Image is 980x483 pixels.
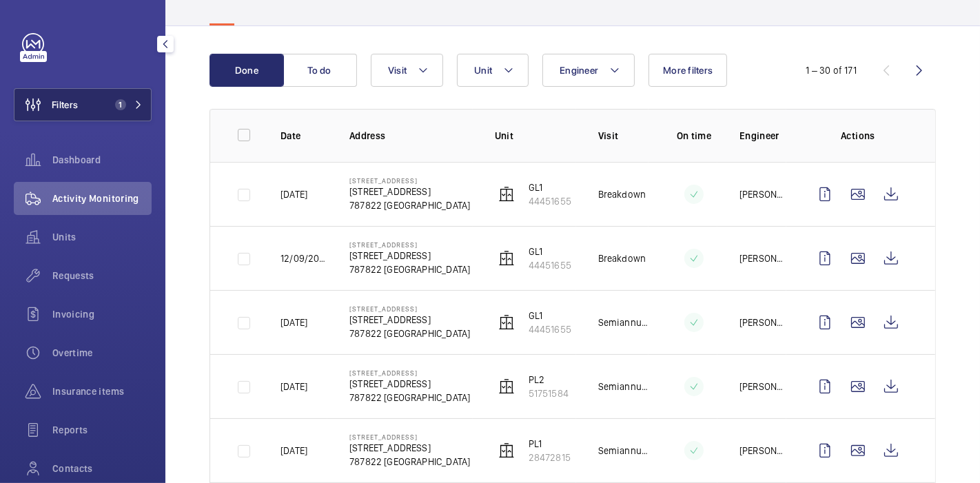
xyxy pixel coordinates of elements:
div: 1 – 30 of 171 [806,63,857,77]
p: [DATE] [280,444,307,458]
p: [STREET_ADDRESS] [349,305,470,313]
p: [STREET_ADDRESS] [349,249,470,263]
img: elevator.svg [498,314,515,331]
p: 787822 [GEOGRAPHIC_DATA] [349,263,470,276]
span: Overtime [52,346,152,360]
p: Address [349,129,473,143]
p: Unit [495,129,576,143]
span: Requests [52,269,152,282]
p: [STREET_ADDRESS] [349,377,470,391]
p: [STREET_ADDRESS] [349,369,470,377]
p: [DATE] [280,316,307,329]
span: Dashboard [52,153,152,167]
p: [PERSON_NAME] [739,187,786,201]
img: elevator.svg [498,378,515,395]
p: Semiannual maintenance [598,444,649,458]
span: Engineer [560,65,598,76]
span: 1 [115,99,126,110]
span: Units [52,230,152,244]
span: Activity Monitoring [52,192,152,205]
button: To do [283,54,357,87]
p: Engineer [739,129,786,143]
p: [PERSON_NAME] [739,251,786,265]
button: Filters1 [14,88,152,121]
p: 51751584 [529,387,569,400]
p: [DATE] [280,187,307,201]
button: Visit [371,54,443,87]
p: [PERSON_NAME] [739,316,786,329]
p: GL1 [529,309,571,322]
button: Unit [457,54,529,87]
p: 12/09/2025 [280,251,327,265]
p: 44451655 [529,258,571,272]
p: [DATE] [280,380,307,393]
p: On time [671,129,717,143]
p: Actions [808,129,908,143]
p: [STREET_ADDRESS] [349,185,470,198]
p: Breakdown [598,251,646,265]
p: PL1 [529,437,571,451]
p: PL2 [529,373,569,387]
p: 44451655 [529,194,571,208]
p: [PERSON_NAME] [739,444,786,458]
p: [STREET_ADDRESS] [349,441,470,455]
p: Date [280,129,327,143]
p: 787822 [GEOGRAPHIC_DATA] [349,327,470,340]
p: [STREET_ADDRESS] [349,313,470,327]
img: elevator.svg [498,186,515,203]
span: Reports [52,423,152,437]
img: elevator.svg [498,250,515,267]
p: GL1 [529,245,571,258]
span: Unit [474,65,492,76]
p: [STREET_ADDRESS] [349,176,470,185]
p: 28472815 [529,451,571,464]
span: Insurance items [52,384,152,398]
p: 44451655 [529,322,571,336]
p: 787822 [GEOGRAPHIC_DATA] [349,198,470,212]
span: More filters [663,65,713,76]
button: Engineer [542,54,635,87]
span: Invoicing [52,307,152,321]
span: Contacts [52,462,152,475]
p: Breakdown [598,187,646,201]
img: elevator.svg [498,442,515,459]
p: [STREET_ADDRESS] [349,240,470,249]
span: Visit [388,65,407,76]
p: Semiannual maintenance [598,316,649,329]
p: 787822 [GEOGRAPHIC_DATA] [349,391,470,404]
button: More filters [649,54,727,87]
p: [STREET_ADDRESS] [349,433,470,441]
span: Filters [52,98,78,112]
button: Done [210,54,284,87]
p: GL1 [529,181,571,194]
p: 787822 [GEOGRAPHIC_DATA] [349,455,470,469]
p: [PERSON_NAME] [739,380,786,393]
p: Semiannual maintenance [598,380,649,393]
p: Visit [598,129,649,143]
